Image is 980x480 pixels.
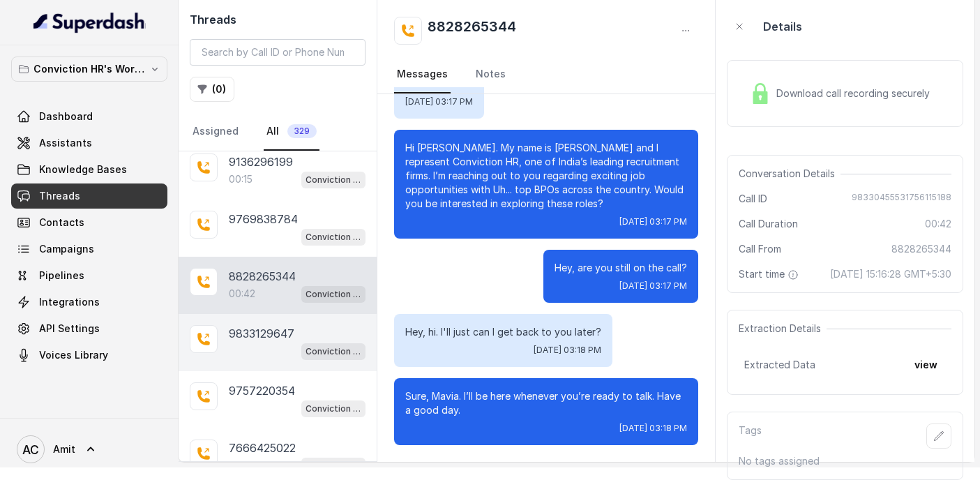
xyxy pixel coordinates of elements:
span: 8828265344 [891,242,951,256]
a: Assigned [190,113,241,151]
a: Threads [11,183,167,209]
span: [DATE] 15:16:28 GMT+5:30 [830,267,951,281]
button: Conviction HR's Workspace [11,57,167,82]
span: [DATE] 03:18 PM [534,345,601,356]
p: Conviction HR Outbound Assistant [306,230,361,244]
img: Lock Icon [750,83,771,104]
p: Conviction HR Outbound Assistant [306,459,361,473]
p: Hey, are you still on the call? [555,261,687,275]
span: Dashboard [39,110,93,123]
button: (0) [190,77,234,102]
span: Contacts [39,216,84,230]
span: 98330455531756115188 [852,192,951,206]
p: Details [763,18,802,35]
p: 9757220354 [229,382,295,399]
p: No tags assigned [739,454,951,468]
span: [DATE] 03:17 PM [619,280,687,292]
h2: Threads [190,11,365,28]
span: 329 [287,124,317,138]
span: Pipelines [39,269,84,283]
span: [DATE] 03:17 PM [619,216,687,227]
p: 9769838784 [229,211,298,227]
p: Hey, hi. I'll just can I get back to you later? [405,325,601,339]
span: Start time [739,267,801,281]
span: Amit [53,442,75,456]
a: API Settings [11,316,167,341]
nav: Tabs [394,56,698,93]
span: Extraction Details [739,322,827,336]
nav: Tabs [190,113,365,151]
a: Knowledge Bases [11,157,167,182]
a: Assistants [11,130,167,156]
img: light.svg [33,11,146,33]
text: AC [22,442,39,457]
p: Conviction HR Outbound Assistant [306,287,361,301]
p: 8828265344 [229,268,296,285]
p: Conviction HR Outbound Assistant [306,173,361,187]
a: Voices Library [11,343,167,368]
a: Dashboard [11,104,167,129]
span: Integrations [39,295,100,309]
a: All329 [264,113,319,151]
span: Extracted Data [744,358,815,372]
span: Threads [39,189,80,203]
a: Campaigns [11,237,167,262]
button: view [906,352,946,377]
span: Assistants [39,136,92,150]
span: Call ID [739,192,767,206]
span: 00:42 [925,217,951,231]
p: Conviction HR Outbound Assistant [306,402,361,416]
p: 00:15 [229,172,252,186]
p: 00:38 [229,458,255,472]
a: Integrations [11,290,167,315]
span: Call Duration [739,217,798,231]
span: API Settings [39,322,100,336]
a: Pipelines [11,263,167,288]
span: Knowledge Bases [39,163,127,177]
p: Sure, Mavia. I’ll be here whenever you’re ready to talk. Have a good day. [405,389,687,417]
a: Notes [473,56,508,93]
span: Conversation Details [739,167,840,181]
h2: 8828265344 [428,17,516,45]
p: 9833129647 [229,325,294,342]
span: Campaigns [39,242,94,256]
p: Conviction HR's Workspace [33,61,145,77]
span: [DATE] 03:18 PM [619,423,687,434]
span: [DATE] 03:17 PM [405,96,473,107]
p: Conviction HR Outbound Assistant [306,345,361,359]
p: Hi [PERSON_NAME]. My name is [PERSON_NAME] and I represent Conviction HR, one of India’s leading ... [405,141,687,211]
span: Voices Library [39,348,108,362]
a: Messages [394,56,451,93]
p: 9136296199 [229,153,293,170]
a: Contacts [11,210,167,235]
input: Search by Call ID or Phone Number [190,39,365,66]
p: 7666425022 [229,440,296,456]
span: Call From [739,242,781,256]
p: 00:42 [229,287,255,301]
span: Download call recording securely [776,87,935,100]
p: Tags [739,423,762,449]
a: Amit [11,430,167,469]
